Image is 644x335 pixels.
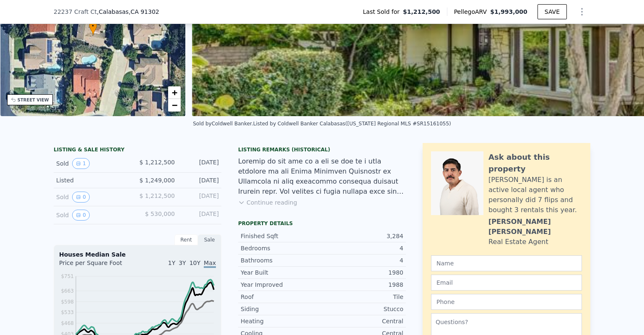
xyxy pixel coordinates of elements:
[179,260,186,266] span: 3Y
[56,176,131,184] div: Listed
[168,86,181,99] a: Zoom in
[488,237,548,247] div: Real Estate Agent
[72,192,90,203] button: View historical data
[182,210,219,221] div: [DATE]
[322,280,403,289] div: 1988
[56,192,131,203] div: Sold
[72,210,90,221] button: View historical data
[238,146,406,153] div: Listing Remarks (Historical)
[322,268,403,277] div: 1980
[238,156,406,197] div: Loremip do sit ame co a eli se doe te i utla etdolore ma ali Enima Minimven Quisnostr ex Ullamcol...
[61,288,74,294] tspan: $663
[182,158,219,169] div: [DATE]
[168,260,175,266] span: 1Y
[145,210,175,217] span: $ 530,000
[61,273,74,279] tspan: $751
[322,232,403,240] div: 3,284
[241,317,322,325] div: Heating
[322,317,403,325] div: Central
[431,275,582,291] input: Email
[241,244,322,252] div: Bedrooms
[172,87,177,98] span: +
[238,198,297,207] button: Continue reading
[241,256,322,265] div: Bathrooms
[241,232,322,240] div: Finished Sqft
[61,309,74,315] tspan: $533
[59,250,216,259] div: Houses Median Sale
[54,8,97,16] span: 22237 Craft Ct
[97,8,159,16] span: , Calabasas
[56,210,131,221] div: Sold
[363,8,403,16] span: Last Sold for
[403,8,440,16] span: $1,212,500
[139,177,175,184] span: $ 1,249,000
[574,3,590,20] button: Show Options
[54,146,221,155] div: LISTING & SALE HISTORY
[59,259,138,272] div: Price per Square Foot
[322,256,403,265] div: 4
[431,255,582,271] input: Name
[322,305,403,313] div: Stucco
[322,244,403,252] div: 4
[174,234,198,245] div: Rent
[89,21,97,36] div: •
[72,158,90,169] button: View historical data
[322,293,403,301] div: Tile
[18,97,49,103] div: STREET VIEW
[241,280,322,289] div: Year Improved
[139,192,175,199] span: $ 1,212,500
[238,220,406,227] div: Property details
[488,217,582,237] div: [PERSON_NAME] [PERSON_NAME]
[168,99,181,112] a: Zoom out
[172,100,177,110] span: −
[241,293,322,301] div: Roof
[490,8,527,15] span: $1,993,000
[538,4,567,19] button: SAVE
[488,175,582,215] div: [PERSON_NAME] is an active local agent who personally did 7 flips and bought 3 rentals this year.
[193,121,253,127] div: Sold by Coldwell Banker .
[431,294,582,310] input: Phone
[454,8,491,16] span: Pellego ARV
[139,159,175,166] span: $ 1,212,500
[61,320,74,326] tspan: $468
[204,260,216,268] span: Max
[488,151,582,175] div: Ask about this property
[198,234,221,245] div: Sale
[182,176,219,184] div: [DATE]
[89,22,97,30] span: •
[253,121,451,127] div: Listed by Coldwell Banker Calabasas ([US_STATE] Regional MLS #SR15161055)
[182,192,219,203] div: [DATE]
[241,268,322,277] div: Year Built
[61,299,74,305] tspan: $598
[56,158,131,169] div: Sold
[241,305,322,313] div: Siding
[190,260,200,266] span: 10Y
[129,8,159,15] span: , CA 91302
